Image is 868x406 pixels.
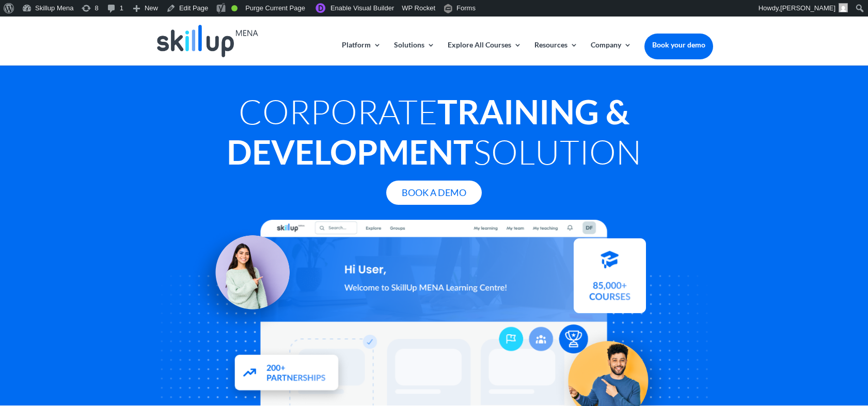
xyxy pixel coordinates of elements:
[386,181,482,205] a: Book A Demo
[780,4,835,12] span: [PERSON_NAME]
[394,41,435,66] a: Solutions
[591,41,632,66] a: Company
[448,41,522,66] a: Explore All Courses
[155,91,713,177] h1: Corporate Solution
[227,91,629,172] strong: Training & Development
[574,243,646,318] img: Courses library - SkillUp MENA
[342,41,381,66] a: Platform
[157,25,258,57] img: Skillup Mena
[188,223,300,335] img: Learning Management Solution - SkillUp
[222,345,350,404] img: Partners - SkillUp Mena
[644,34,713,56] a: Book your demo
[816,356,868,406] iframe: Chat Widget
[534,41,578,66] a: Resources
[231,5,238,11] div: Good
